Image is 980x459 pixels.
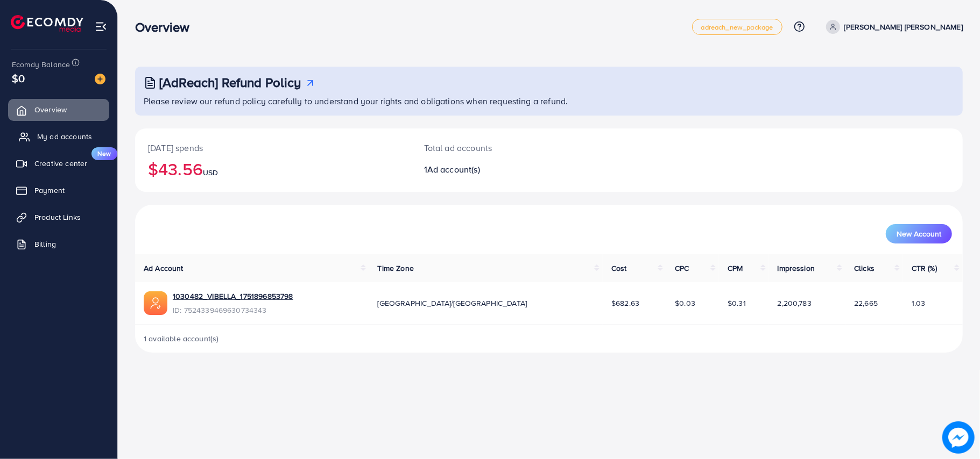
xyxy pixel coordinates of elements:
[424,141,605,154] p: Total ad accounts
[378,298,527,309] span: [GEOGRAPHIC_DATA]/[GEOGRAPHIC_DATA]
[34,104,67,115] span: Overview
[34,185,65,196] span: Payment
[144,95,956,107] p: Please review our refund policy carefully to understand your rights and obligations when requesti...
[728,298,746,309] span: $0.31
[34,212,81,223] span: Product Links
[912,263,937,274] span: CTR (%)
[95,20,107,33] img: menu
[675,298,695,309] span: $0.03
[8,233,109,255] a: Billing
[173,305,293,315] span: ID: 7524339469630734343
[424,164,605,175] h2: 1
[822,20,963,34] a: [PERSON_NAME] [PERSON_NAME]
[611,263,627,274] span: Cost
[844,20,963,33] p: [PERSON_NAME] [PERSON_NAME]
[12,70,25,86] span: $0
[144,263,184,274] span: Ad Account
[135,19,198,35] h3: Overview
[675,263,689,274] span: CPC
[378,263,414,274] span: Time Zone
[37,131,92,142] span: My ad accounts
[611,298,639,309] span: $682.63
[8,126,109,147] a: My ad accounts
[912,298,926,309] span: 1.03
[11,15,83,32] img: logo
[91,147,117,160] span: New
[34,239,56,249] span: Billing
[8,153,109,174] a: Creative centerNew
[8,206,109,228] a: Product Links
[427,163,480,175] span: Ad account(s)
[692,19,782,35] a: adreach_new_package
[8,99,109,120] a: Overview
[159,75,301,90] h3: [AdReach] Refund Policy
[942,421,975,454] img: image
[8,180,109,201] a: Payment
[728,263,743,274] span: CPM
[203,167,218,178] span: USD
[144,333,219,344] span: 1 available account(s)
[778,263,815,274] span: Impression
[95,74,105,84] img: image
[854,298,878,309] span: 22,665
[173,291,293,302] a: 1030482_VIBELLA_1751896853798
[897,230,941,238] span: New Account
[148,159,398,179] h2: $43.56
[854,263,875,274] span: Clicks
[144,291,167,315] img: ic-ads-acc.e4c84228.svg
[778,298,812,309] span: 2,200,783
[886,224,952,243] button: New Account
[701,24,773,31] span: adreach_new_package
[148,141,398,154] p: [DATE] spends
[12,59,70,70] span: Ecomdy Balance
[34,158,87,169] span: Creative center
